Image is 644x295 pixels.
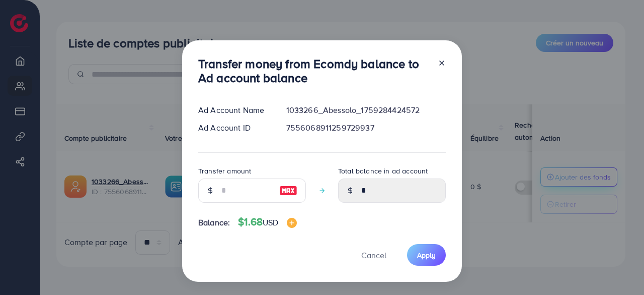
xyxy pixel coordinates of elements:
[601,250,636,287] iframe: Chat
[287,218,297,228] img: image
[190,104,278,116] div: Ad Account Name
[198,217,230,228] span: Balance:
[190,122,278,134] div: Ad Account ID
[263,217,278,228] span: USD
[417,250,436,260] span: Apply
[407,244,446,266] button: Apply
[278,122,454,134] div: 7556068911259729937
[361,250,386,261] span: Cancel
[278,104,454,116] div: 1033266_Abessolo_1759284424572
[238,216,296,228] h4: $1.68
[198,56,430,86] h3: Transfer money from Ecomdy balance to Ad account balance
[349,244,399,266] button: Cancel
[279,185,297,197] img: image
[338,166,428,176] label: Total balance in ad account
[198,166,251,176] label: Transfer amount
